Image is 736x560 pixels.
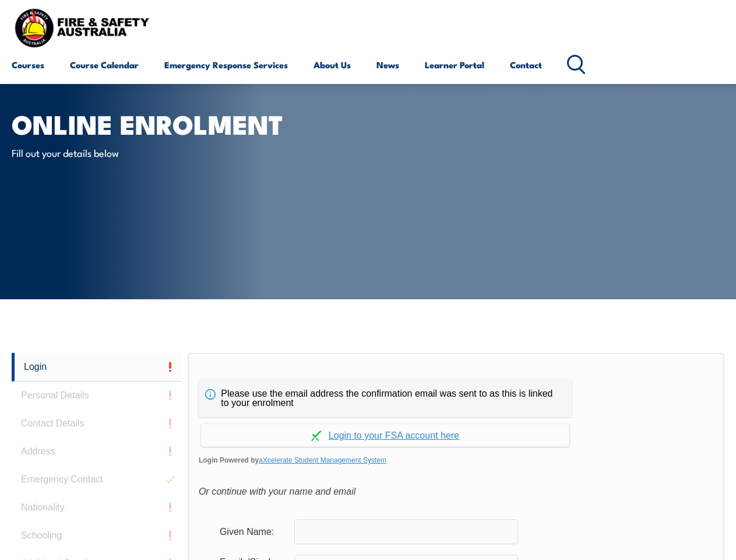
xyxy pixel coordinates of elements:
a: Contact [510,51,542,79]
a: Learner Portal [425,51,484,79]
span: Login Powered by [199,452,714,469]
div: Or continue with your name and email [199,483,714,501]
h1: Online Enrolment [12,112,300,135]
div: Given Name: [210,520,294,542]
a: News [376,51,399,79]
a: Login [12,353,182,381]
a: Course Calendar [70,51,139,79]
img: Log in withaxcelerate [311,430,322,441]
a: Courses [12,51,44,79]
p: Fill out your details below [12,146,224,159]
a: Emergency Response Services [164,51,288,79]
a: aXcelerate Student Management System [259,456,386,464]
div: Please use the email address the confirmation email was sent to as this is linked to your enrolment [199,380,572,417]
a: About Us [314,51,351,79]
